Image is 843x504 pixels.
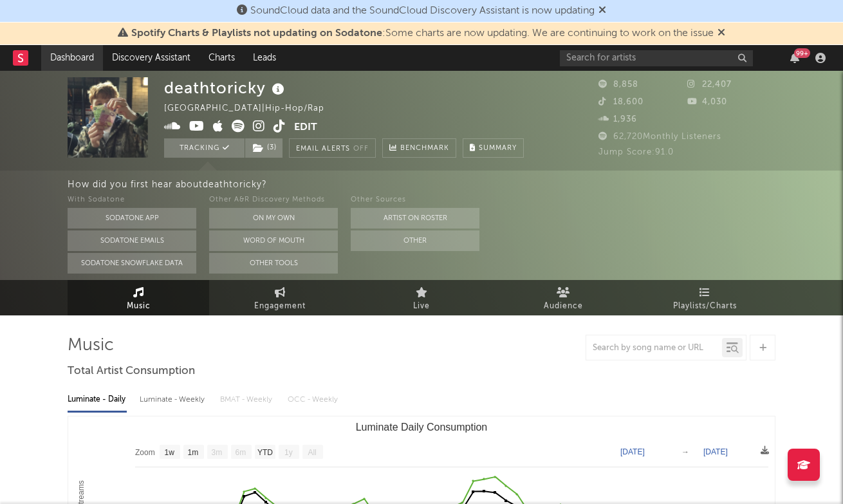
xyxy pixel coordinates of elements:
a: Charts [199,45,244,71]
span: Dismiss [718,28,725,39]
a: Playlists/Charts [634,280,775,315]
a: Leads [244,45,285,71]
text: 1y [284,448,293,457]
button: Tracking [164,138,245,158]
a: Dashboard [41,45,103,71]
a: Audience [492,280,634,315]
span: Dismiss [598,6,606,16]
div: 99 + [794,48,810,58]
div: Other A&R Discovery Methods [209,192,338,208]
a: Engagement [209,280,351,315]
span: Live [413,299,430,314]
div: deathtoricky [164,77,288,98]
a: Music [68,280,209,315]
div: With Sodatone [68,192,196,208]
span: 62,720 Monthly Listeners [598,133,721,141]
button: Edit [294,120,317,136]
text: [DATE] [703,447,728,456]
input: Search by song name or URL [586,343,722,353]
button: Artist on Roster [351,208,479,229]
span: 8,858 [598,80,638,89]
span: 22,407 [687,80,732,89]
div: [GEOGRAPHIC_DATA] | Hip-Hop/Rap [164,101,339,117]
a: Live [351,280,492,315]
text: → [681,447,689,456]
button: (3) [245,138,283,158]
text: YTD [257,448,273,457]
span: 4,030 [687,98,727,106]
div: How did you first hear about deathtoricky ? [68,177,843,192]
span: Music [127,299,151,314]
button: Sodatone App [68,208,196,229]
button: Sodatone Emails [68,230,196,251]
text: [DATE] [620,447,645,456]
span: 1,936 [598,115,637,124]
text: 1m [188,448,199,457]
div: Luminate - Weekly [140,389,207,411]
text: 3m [212,448,223,457]
span: Total Artist Consumption [68,364,195,379]
span: SoundCloud data and the SoundCloud Discovery Assistant is now updating [250,6,595,16]
div: Luminate - Daily [68,389,127,411]
button: Word Of Mouth [209,230,338,251]
text: 6m [236,448,246,457]
button: 99+ [790,53,799,63]
span: Spotify Charts & Playlists not updating on Sodatone [131,28,382,39]
button: Other [351,230,479,251]
a: Benchmark [382,138,456,158]
button: Email AlertsOff [289,138,376,158]
a: Discovery Assistant [103,45,199,71]
text: All [308,448,316,457]
span: Summary [479,145,517,152]
input: Search for artists [560,50,753,66]
em: Off [353,145,369,153]
button: Other Tools [209,253,338,274]
span: Engagement [254,299,306,314]
button: On My Own [209,208,338,229]
button: Summary [463,138,524,158]
span: ( 3 ) [245,138,283,158]
div: Other Sources [351,192,479,208]
span: Jump Score: 91.0 [598,148,674,156]
span: Audience [544,299,583,314]
text: 1w [165,448,175,457]
span: 18,600 [598,98,644,106]
text: Zoom [135,448,155,457]
text: Luminate Daily Consumption [356,422,488,433]
button: Sodatone Snowflake Data [68,253,196,274]
span: Playlists/Charts [673,299,737,314]
span: : Some charts are now updating. We are continuing to work on the issue [131,28,714,39]
span: Benchmark [400,141,449,156]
